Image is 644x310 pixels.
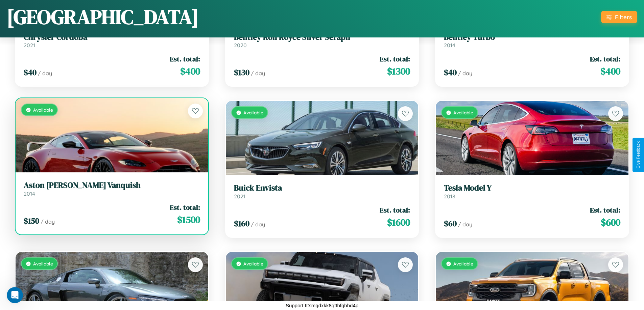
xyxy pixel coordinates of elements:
[458,70,472,77] span: / day
[24,190,35,197] span: 2014
[453,110,473,115] span: Available
[243,110,263,115] span: Available
[170,54,200,64] span: Est. total:
[234,193,245,200] span: 2021
[286,301,358,310] p: Support ID: mgdxkk8qtthfgbhd4p
[41,218,55,225] span: / day
[444,218,457,229] span: $ 60
[444,32,620,49] a: Bentley Turbo2014
[615,13,632,21] div: Filters
[251,70,265,77] span: / day
[234,218,249,229] span: $ 160
[33,261,53,266] span: Available
[234,183,410,193] h3: Buick Envista
[7,3,199,31] h1: [GEOGRAPHIC_DATA]
[601,11,637,23] button: Filters
[590,205,620,215] span: Est. total:
[444,183,620,193] h3: Tesla Model Y
[380,54,410,64] span: Est. total:
[7,287,23,303] iframe: Intercom live chat
[24,215,39,226] span: $ 150
[444,183,620,200] a: Tesla Model Y2018
[444,67,457,78] span: $ 40
[387,64,410,78] span: $ 1300
[590,54,620,64] span: Est. total:
[24,180,200,197] a: Aston [PERSON_NAME] Vanquish2014
[24,180,200,190] h3: Aston [PERSON_NAME] Vanquish
[24,32,200,49] a: Chrysler Cordoba2021
[177,213,200,226] span: $ 1500
[234,67,249,78] span: $ 130
[600,64,620,78] span: $ 400
[33,107,53,113] span: Available
[234,32,410,42] h3: Bentley Roll Royce Silver Seraph
[444,193,455,200] span: 2018
[38,70,52,77] span: / day
[234,42,247,49] span: 2020
[387,216,410,229] span: $ 1600
[601,216,620,229] span: $ 600
[234,32,410,49] a: Bentley Roll Royce Silver Seraph2020
[180,64,200,78] span: $ 400
[453,261,473,266] span: Available
[24,67,37,78] span: $ 40
[636,141,641,169] div: Give Feedback
[170,202,200,212] span: Est. total:
[24,42,35,49] span: 2021
[234,183,410,200] a: Buick Envista2021
[243,261,263,266] span: Available
[251,221,265,228] span: / day
[458,221,472,228] span: / day
[380,205,410,215] span: Est. total:
[444,42,455,49] span: 2014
